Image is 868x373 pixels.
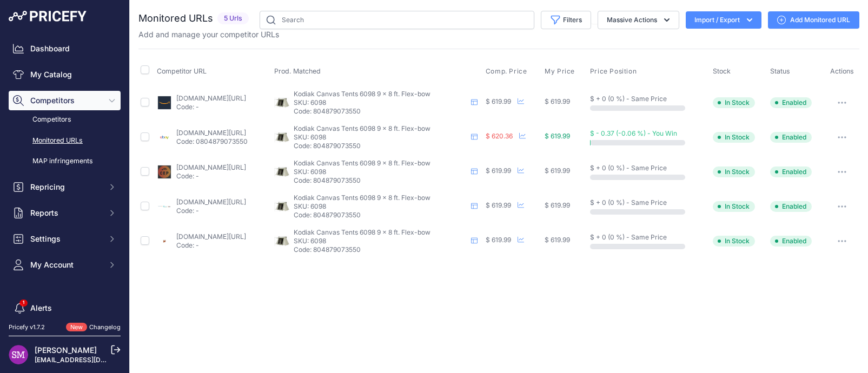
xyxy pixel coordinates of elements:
span: My Account [30,259,101,270]
button: Price Position [590,67,639,76]
p: Code: - [176,241,246,250]
button: My Account [9,255,121,275]
p: Code: - [176,207,246,215]
nav: Sidebar [9,39,121,359]
span: Reports [30,208,101,218]
span: Comp. Price [486,67,527,76]
span: $ 620.36 [486,132,513,140]
p: SKU: 6098 [294,98,467,107]
span: Competitor URL [157,67,207,75]
img: Pricefy Logo [9,11,87,22]
span: $ - 0.37 (-0.06 %) - You Win [590,129,677,137]
span: Actions [830,67,854,75]
span: In Stock [713,132,755,143]
p: SKU: 6098 [294,202,467,211]
span: In Stock [713,97,755,108]
p: Code: 804879073550 [294,245,467,254]
span: $ + 0 (0 %) - Same Price [590,95,667,103]
span: Settings [30,234,101,244]
a: Alerts [9,298,121,318]
span: $ 619.99 [486,97,511,105]
span: $ 619.99 [486,201,511,209]
p: SKU: 6098 [294,133,467,142]
a: MAP infringements [9,152,121,171]
p: Code: 804879073550 [294,176,467,185]
a: [DOMAIN_NAME][URL] [176,198,246,206]
span: Price Position [590,67,637,76]
span: $ 619.99 [545,166,570,175]
a: Monitored URLs [9,131,121,150]
p: SKU: 6098 [294,168,467,176]
span: $ 619.99 [545,97,570,105]
a: Add Monitored URL [768,11,859,29]
button: Comp. Price [486,67,529,76]
span: Kodiak Canvas Tents 6098 9 x 8 ft. Flex-bow [294,90,430,98]
span: In Stock [713,236,755,247]
a: [PERSON_NAME] [35,345,97,355]
a: Dashboard [9,39,121,58]
span: Enabled [770,132,812,143]
p: Code: 0804879073550 [176,137,248,146]
span: Kodiak Canvas Tents 6098 9 x 8 ft. Flex-bow [294,159,430,167]
a: [EMAIL_ADDRESS][DOMAIN_NAME] [35,356,148,364]
span: In Stock [713,166,755,177]
span: Prod. Matched [274,67,321,75]
span: Enabled [770,201,812,212]
span: $ + 0 (0 %) - Same Price [590,164,667,172]
p: SKU: 6098 [294,237,467,245]
span: $ 619.99 [545,132,570,140]
span: Kodiak Canvas Tents 6098 9 x 8 ft. Flex-bow [294,194,430,202]
span: $ 619.99 [486,236,511,244]
button: Competitors [9,91,121,110]
button: Import / Export [686,11,761,29]
a: [DOMAIN_NAME][URL] [176,129,246,137]
span: Enabled [770,97,812,108]
a: [DOMAIN_NAME][URL] [176,163,246,171]
button: Repricing [9,177,121,197]
a: [DOMAIN_NAME][URL] [176,232,246,241]
span: $ 619.99 [545,236,570,244]
p: Code: - [176,172,246,181]
button: Massive Actions [598,11,679,29]
span: $ + 0 (0 %) - Same Price [590,233,667,241]
button: Settings [9,229,121,249]
span: Repricing [30,182,101,192]
span: 5 Urls [217,12,249,25]
p: Code: 804879073550 [294,211,467,219]
span: $ 619.99 [545,201,570,209]
a: Changelog [89,323,121,331]
span: New [66,323,87,332]
p: Add and manage your competitor URLs [138,29,279,40]
span: $ 619.99 [486,166,511,175]
span: Stock [713,67,731,75]
p: Code: - [176,103,246,111]
input: Search [260,11,534,29]
div: Pricefy v1.7.2 [9,323,45,332]
span: My Price [545,67,575,76]
a: Competitors [9,110,121,129]
span: Kodiak Canvas Tents 6098 9 x 8 ft. Flex-bow [294,228,430,236]
button: My Price [545,67,577,76]
a: [DOMAIN_NAME][URL] [176,94,246,102]
p: Code: 804879073550 [294,142,467,150]
a: My Catalog [9,65,121,84]
button: Reports [9,203,121,223]
span: Status [770,67,790,75]
span: Competitors [30,95,101,106]
span: Enabled [770,166,812,177]
span: Kodiak Canvas Tents 6098 9 x 8 ft. Flex-bow [294,124,430,132]
button: Filters [541,11,591,29]
span: In Stock [713,201,755,212]
h2: Monitored URLs [138,11,213,26]
p: Code: 804879073550 [294,107,467,116]
span: Enabled [770,236,812,247]
span: $ + 0 (0 %) - Same Price [590,198,667,207]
